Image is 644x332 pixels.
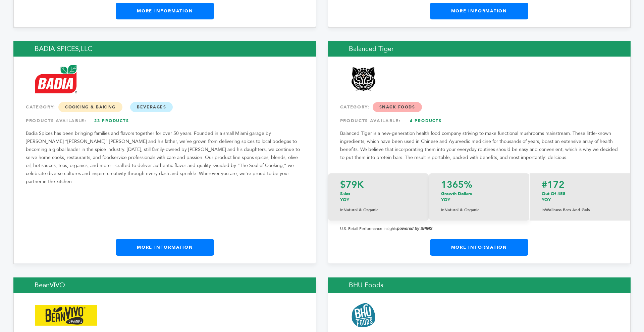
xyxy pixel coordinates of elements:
[349,65,378,93] img: Balanced Tiger
[35,305,97,326] img: BeanVIVO
[441,206,517,214] p: Natural & Organic
[26,115,304,127] div: PRODUCTS AVAILABLE:
[340,130,618,162] p: Balanced Tiger is a new-generation health food company striving to make functional mushrooms main...
[373,102,422,112] span: Snack Foods
[542,180,618,189] p: #172
[116,3,214,19] a: More Information
[340,115,618,127] div: PRODUCTS AVAILABLE:
[26,101,304,113] div: CATEGORY:
[340,207,343,213] span: in
[340,206,417,214] p: Natural & Organic
[13,41,316,57] h2: BADIA SPICES,LLC
[340,197,349,203] span: YOY
[26,130,304,186] p: Badia Spices has been bringing families and flavors together for over 50 years. Founded in a smal...
[328,277,631,293] h2: BHU Foods
[58,102,122,112] span: Cooking & Baking
[430,3,528,19] a: More Information
[13,277,316,293] h2: BeanVIVO
[542,191,618,203] p: Out of 458
[441,207,444,213] span: in
[441,197,450,203] span: YOY
[441,191,517,203] p: Growth Dollars
[349,301,378,330] img: BHU Foods
[340,180,417,189] p: $79K
[542,207,545,213] span: in
[340,101,618,113] div: CATEGORY:
[116,239,214,256] a: More Information
[397,226,433,231] strong: powered by SPINS
[340,225,618,233] p: U.S. Retail Performance Insights
[542,206,618,214] p: Wellness Bars and Gels
[430,239,528,256] a: More Information
[35,65,77,93] img: BADIA SPICES,LLC
[340,191,417,203] p: Sales
[328,41,631,57] h2: Balanced Tiger
[402,115,449,127] a: 4 Products
[441,180,517,189] p: 1365%
[542,197,551,203] span: YOY
[88,115,135,127] a: 23 Products
[130,102,173,112] span: Beverages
